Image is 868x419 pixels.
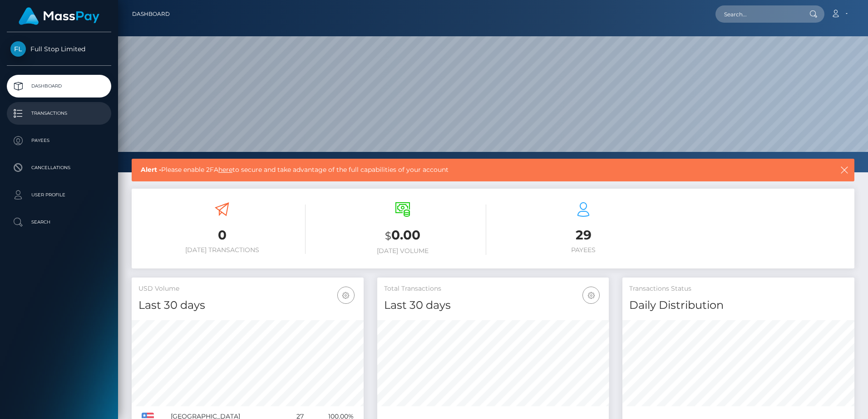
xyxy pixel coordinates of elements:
[500,226,667,244] h3: 29
[7,129,111,152] a: Payees
[10,41,26,57] img: Full Stop Limited
[138,246,306,254] h6: [DATE] Transactions
[7,45,111,53] span: Full Stop Limited
[7,211,111,234] a: Search
[384,297,602,313] h4: Last 30 days
[7,75,111,97] a: Dashboard
[319,247,486,255] h6: [DATE] Volume
[138,226,306,244] h3: 0
[218,166,232,174] a: here
[7,184,111,206] a: User Profile
[132,5,170,24] a: Dashboard
[500,246,667,254] h6: Payees
[141,165,768,175] span: Please enable 2FA to secure and take advantage of the full capabilities of your account
[10,215,108,229] p: Search
[10,188,108,202] p: User Profile
[319,226,486,245] h3: 0.00
[10,107,108,120] p: Transactions
[10,161,108,175] p: Cancellations
[19,7,99,25] img: MassPay Logo
[7,156,111,179] a: Cancellations
[384,284,602,293] h5: Total Transactions
[385,229,391,242] small: $
[138,297,357,313] h4: Last 30 days
[141,166,161,174] b: Alert -
[138,284,357,293] h5: USD Volume
[10,79,108,93] p: Dashboard
[7,102,111,125] a: Transactions
[629,284,848,293] h5: Transactions Status
[715,5,801,23] input: Search...
[629,297,848,313] h4: Daily Distribution
[10,134,108,147] p: Payees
